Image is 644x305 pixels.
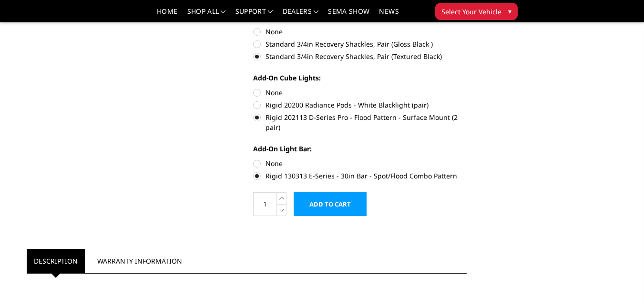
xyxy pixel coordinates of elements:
[27,249,85,273] a: Description
[253,112,467,132] label: Rigid 202113 D-Series Pro - Flood Pattern - Surface Mount (2 pair)
[253,158,467,168] label: None
[508,6,511,16] span: ▾
[253,27,467,37] label: None
[294,192,367,216] input: Add to Cart
[235,8,273,22] a: Support
[253,171,467,181] label: Rigid 130313 E-Series - 30in Bar - Spot/Flood Combo Pattern
[157,8,177,22] a: Home
[187,8,226,22] a: shop all
[253,100,467,110] label: Rigid 20200 Radiance Pods - White Blacklight (pair)
[596,259,644,305] iframe: Chat Widget
[90,249,189,273] a: Warranty Information
[328,8,369,22] a: SEMA Show
[441,7,501,17] span: Select Your Vehicle
[253,73,467,83] label: Add-On Cube Lights:
[253,39,467,49] label: Standard 3/4in Recovery Shackles, Pair (Gloss Black )
[379,8,399,22] a: News
[253,88,467,98] label: None
[253,51,467,61] label: Standard 3/4in Recovery Shackles, Pair (Textured Black)
[283,8,319,22] a: Dealers
[435,3,518,20] button: Select Your Vehicle
[253,144,467,154] label: Add-On Light Bar:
